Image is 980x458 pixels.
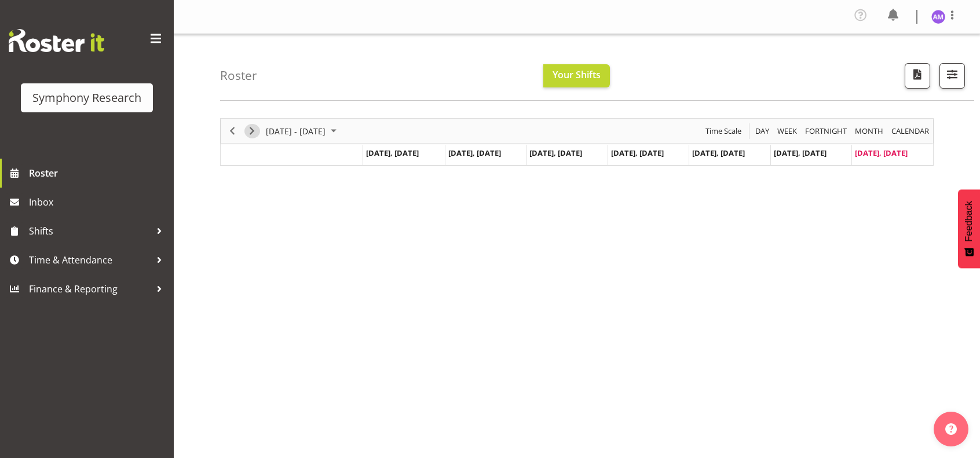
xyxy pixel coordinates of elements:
span: Week [776,124,798,138]
span: [DATE], [DATE] [529,148,582,158]
button: Your Shifts [543,64,610,87]
div: Next [242,119,262,143]
span: Shifts [29,222,151,240]
span: Day [754,124,770,138]
span: [DATE], [DATE] [774,148,827,158]
span: Time & Attendance [29,251,151,269]
span: calendar [890,124,930,138]
span: [DATE], [DATE] [692,148,745,158]
span: Roster [29,164,168,182]
button: Month [890,124,931,138]
span: [DATE], [DATE] [855,148,908,158]
span: Feedback [964,201,974,241]
div: Timeline Week of August 31, 2025 [220,118,934,166]
button: Filter Shifts [939,63,965,89]
span: Time Scale [704,124,743,138]
button: Next [244,124,260,138]
button: Timeline Day [754,124,771,138]
button: Time Scale [704,124,744,138]
span: [DATE], [DATE] [366,148,419,158]
img: Rosterit website logo [9,29,104,52]
img: help-xxl-2.png [945,423,957,435]
button: August 25 - 31, 2025 [264,124,342,138]
span: Your Shifts [553,68,601,81]
button: Timeline Month [853,124,886,138]
button: Previous [225,124,240,138]
h4: Roster [220,69,257,82]
span: Month [854,124,884,138]
span: Fortnight [804,124,848,138]
div: Previous [222,119,242,143]
button: Timeline Week [776,124,799,138]
span: [DATE], [DATE] [611,148,664,158]
button: Feedback - Show survey [958,189,980,268]
img: amal-makan1835.jpg [931,10,945,24]
button: Download a PDF of the roster according to the set date range. [905,63,930,89]
span: Finance & Reporting [29,280,151,298]
span: Inbox [29,193,168,211]
span: [DATE] - [DATE] [265,124,327,138]
span: [DATE], [DATE] [448,148,501,158]
div: Symphony Research [32,89,141,107]
button: Fortnight [803,124,849,138]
